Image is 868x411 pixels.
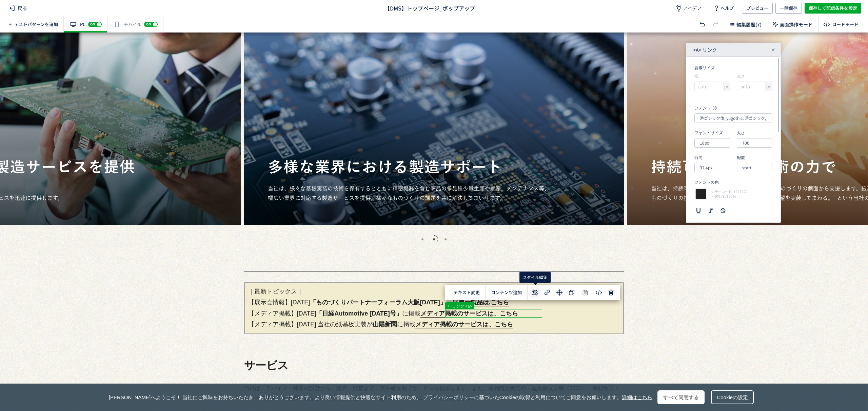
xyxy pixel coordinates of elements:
[694,154,730,160] div: 行間
[694,130,730,135] div: フォントサイズ
[694,73,730,79] div: 幅
[487,287,526,298] button: コンテンツ追加
[780,21,813,28] span: 画面操作モード
[657,358,705,372] div: すべて同意する
[441,203,450,211] button: Go to slide 3
[742,3,773,14] button: プレビュー
[420,278,518,285] a: メディア掲載のサービスは、こちら
[694,179,772,185] div: フォントの色
[832,21,859,28] div: コードモード
[451,303,474,309] span: リンク <a>
[711,358,754,372] div: Cookieの設定
[90,22,95,26] span: on
[809,3,857,14] span: 保存して配信条件を設定
[683,5,702,12] span: アイデア
[737,130,772,135] div: 太さ
[244,325,624,341] h2: サービス
[694,65,772,70] div: 要素サイズ
[765,82,772,91] div: px
[695,82,724,91] input: auto
[711,189,748,194] span: カラーコード: #222222
[694,105,711,111] span: フォント
[415,288,513,296] a: メディア掲載のサービスは、こちら
[723,82,730,91] div: px
[458,266,509,274] a: 展示製品は,こちら
[14,21,58,28] span: テストパターンを追加
[244,250,624,302] p: ｜最新トピックス｜ 【展示会情報】[DATE] 出展 【メディア掲載】[DATE] に掲載 【メディア掲載】[DATE] 当社の紙基板実装が に掲載
[7,3,30,14] span: 戻る
[737,73,772,79] div: 高さ
[694,163,730,172] input: 32.4px
[418,203,427,211] button: Go to slide 1
[805,3,861,14] button: 保存して配信条件を設定
[430,203,438,211] button: Go to slide 2
[694,138,730,148] input: 18px
[316,278,402,284] strong: 「日経Automotive [DATE]号」
[109,360,652,369] span: [PERSON_NAME]へようこそ！ 当社にご興味をお持ちいただき、ありがとうございます。より良い情報提供と快適なサイト利用のため、 プライバシーポリシーに基づいたCookieの取得と利用につ...
[622,362,652,368] a: 詳細はこちら
[694,113,772,123] input: 游ゴシック体, yugothic, 游ゴシック, Yu Gothic, sans-serif
[737,82,767,91] input: auto
[146,22,151,26] span: on
[737,138,772,148] input: 700
[373,288,397,295] strong: 山陽新聞
[721,3,734,14] span: ヘルプ
[310,266,446,273] strong: 「ものづくりパートナーフォーラム大阪[DATE]」
[707,3,739,14] a: ヘルプ
[775,3,802,14] button: 一時保存
[746,3,768,14] span: プレビュー
[737,163,772,172] input: start
[711,194,736,199] span: 不透明度: 100%
[449,287,484,298] button: テキスト変更
[693,46,717,53] span: <a> リンク
[384,4,475,12] span: 【DMS】トップページ_ポップアップ
[519,272,551,283] div: スタイル編集
[780,3,797,14] span: 一時保存
[736,21,762,28] span: 編集履歴(7)
[737,154,772,160] div: 配置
